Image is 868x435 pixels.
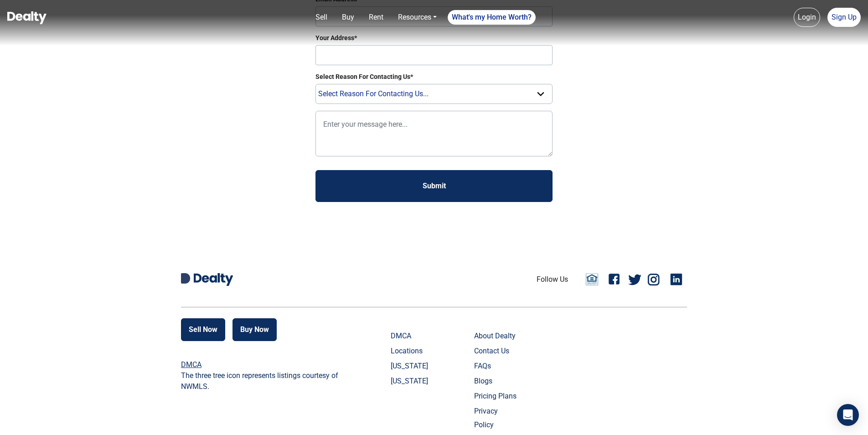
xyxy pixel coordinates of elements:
a: DMCA [181,360,201,369]
a: Linkedin [669,270,687,289]
a: Locations [391,344,436,358]
a: What's my Home Worth? [448,10,536,25]
img: Dealty [194,273,233,286]
iframe: BigID CMP Widget [5,408,32,435]
a: DMCA [391,329,436,343]
button: Buy Now [232,318,277,341]
img: Dealty D [181,273,190,283]
a: Contact Us [474,344,519,358]
a: Privacy Policy [474,404,519,432]
a: Twitter [628,270,641,289]
p: The three tree icon represents listings courtesy of NWMLS. [181,370,343,392]
a: Sign Up [827,8,861,27]
a: Email [583,273,601,286]
a: Rent [365,8,387,26]
button: Sell Now [181,318,225,341]
a: Buy [338,8,358,26]
a: Instagram [646,270,664,289]
a: Pricing Plans [474,389,519,403]
a: Resources [394,8,440,26]
li: Follow Us [537,274,568,285]
a: Blogs [474,374,519,388]
a: [US_STATE] [391,359,436,373]
a: About Dealty [474,329,519,343]
label: Select Reason For Contacting Us* [315,72,553,82]
button: Submit [315,170,553,202]
a: Sell [312,8,331,26]
a: Login [794,8,820,27]
a: [US_STATE] [391,374,436,388]
div: Open Intercom Messenger [837,404,859,426]
img: Dealty - Buy, Sell & Rent Homes [7,11,46,24]
a: FAQs [474,359,519,373]
a: Facebook [605,270,624,289]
